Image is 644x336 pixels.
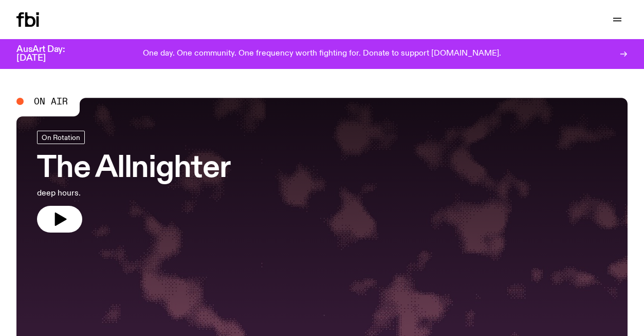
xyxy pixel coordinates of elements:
a: The Allnighterdeep hours. [37,131,230,233]
h3: AusArt Day: [DATE] [16,45,82,63]
a: On Rotation [37,131,85,144]
span: On Rotation [42,133,80,141]
span: On Air [34,97,68,106]
p: One day. One community. One frequency worth fighting for. Donate to support [DOMAIN_NAME]. [143,49,501,59]
p: deep hours. [37,187,230,200]
h3: The Allnighter [37,154,230,183]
